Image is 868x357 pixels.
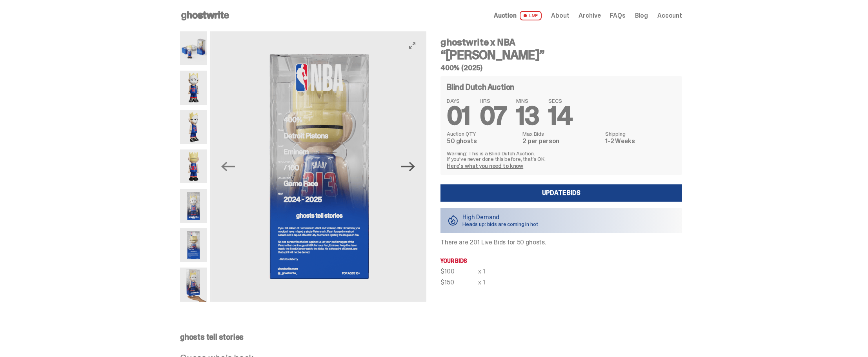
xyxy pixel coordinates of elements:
[400,158,417,175] button: Next
[605,138,676,144] dd: 1-2 Weeks
[610,13,625,19] a: FAQs
[220,158,237,175] button: Previous
[548,100,572,132] span: 14
[180,268,207,301] img: eminem%20scale.png
[180,110,207,144] img: Copy%20of%20Eminem_NBA_400_3.png
[522,131,601,137] dt: Max Bids
[605,131,676,137] dt: Shipping
[462,214,538,220] p: High Demand
[440,268,478,275] div: $100
[180,31,207,65] img: Eminem_NBA_400_10.png
[440,239,682,246] p: There are 201 Live Bids for 50 ghosts.
[447,138,518,144] dd: 50 ghosts
[447,83,514,91] h4: Blind Dutch Auction
[440,64,682,71] h5: 400% (2025)
[440,279,478,286] div: $150
[494,11,542,20] a: Auction LIVE
[480,98,507,104] span: HRS
[551,13,569,19] a: About
[480,100,507,132] span: 07
[180,333,682,341] p: ghosts tell stories
[478,268,485,275] div: x 1
[447,100,470,132] span: 01
[447,98,470,104] span: DAYS
[657,13,682,19] a: Account
[440,49,682,61] h3: “[PERSON_NAME]”
[447,162,523,169] a: Here's what you need to know
[520,11,542,20] span: LIVE
[447,131,518,137] dt: Auction QTY
[180,228,207,262] img: Eminem_NBA_400_13.png
[478,279,485,286] div: x 1
[462,221,538,227] p: Heads up: bids are coming in hot
[440,258,682,264] p: Your bids
[516,98,539,104] span: MINS
[548,98,572,104] span: SECS
[440,38,682,47] h4: ghostwrite x NBA
[440,184,682,202] a: Update Bids
[180,149,207,183] img: Copy%20of%20Eminem_NBA_400_6.png
[211,31,428,302] img: Eminem_NBA_400_13.png
[635,13,648,19] a: Blog
[408,41,417,50] button: View full-screen
[522,138,601,144] dd: 2 per person
[180,189,207,223] img: Eminem_NBA_400_12.png
[180,71,207,104] img: Copy%20of%20Eminem_NBA_400_1.png
[447,151,676,162] p: Warning: This is a Blind Dutch Auction. If you’ve never done this before, that’s OK.
[516,100,539,132] span: 13
[494,13,517,19] span: Auction
[579,13,601,19] a: Archive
